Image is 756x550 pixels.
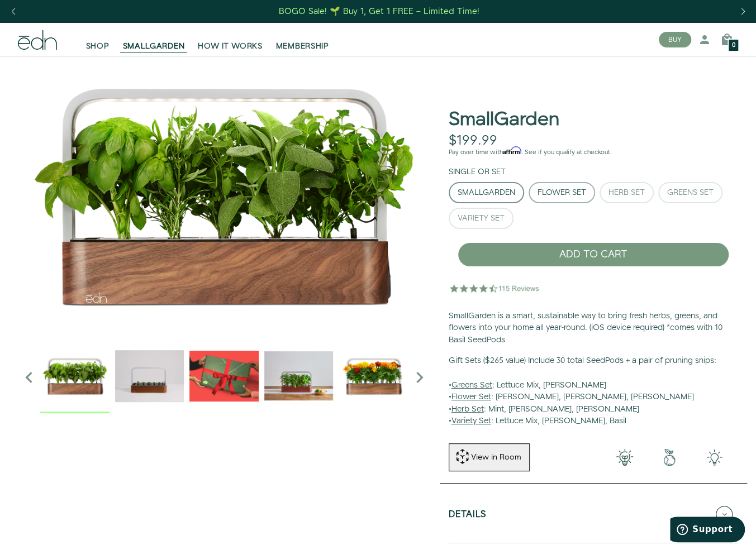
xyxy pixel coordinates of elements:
[115,341,184,413] div: 2 / 6
[602,449,647,466] img: 001-light-bulb.png
[538,189,586,197] div: Flower Set
[264,341,334,410] img: edn-smallgarden-mixed-herbs-table-product-2000px_1024x.jpg
[529,182,595,203] button: Flower Set
[191,27,269,52] a: HOW IT WORKS
[449,208,513,229] button: Variety Set
[692,449,736,466] img: edn-smallgarden-tech.png
[470,452,522,463] div: View in Room
[278,3,481,20] a: BOGO Sale! 🌱 Buy 1, Get 1 FREE – Limited Time!
[449,133,497,149] div: $199.99
[339,341,408,413] div: 5 / 6
[458,214,505,222] div: Variety Set
[451,415,491,427] u: Variety Set
[449,109,559,130] h1: SmallGarden
[449,277,541,299] img: 4.5 star rating
[451,380,492,391] u: Greens Set
[279,6,479,17] div: BOGO Sale! 🌱 Buy 1, Get 1 FREE – Limited Time!
[667,189,714,197] div: Greens Set
[264,341,334,413] div: 4 / 6
[40,341,110,410] img: Official-EDN-SMALLGARDEN-HERB-HERO-SLV-2000px_1024x.png
[600,182,654,203] button: Herb Set
[269,27,336,52] a: MEMBERSHIP
[449,495,738,534] button: Details
[670,516,745,544] iframe: Opens a widget where you can find more information
[189,341,259,410] img: EMAILS_-_Holiday_21_PT1_28_9986b34a-7908-4121-b1c1-9595d1e43abe_1024x.png
[449,147,738,157] p: Pay over time with . See if you qualify at checkout.
[451,391,491,403] u: Flower Set
[449,166,506,178] label: Single or Set
[79,27,116,52] a: SHOP
[732,42,735,49] span: 0
[18,56,430,336] img: Official-EDN-SMALLGARDEN-HERB-HERO-SLV-2000px_4096x.png
[449,510,487,523] h5: Details
[198,41,262,52] span: HOW IT WORKS
[658,182,722,203] button: Greens Set
[18,366,40,389] i: Previous slide
[458,242,729,267] button: ADD TO CART
[40,341,110,413] div: 1 / 6
[449,355,738,428] p: • : Lettuce Mix, [PERSON_NAME] • : [PERSON_NAME], [PERSON_NAME], [PERSON_NAME] • : Mint, [PERSON_...
[18,56,430,336] div: 1 / 6
[123,41,185,52] span: SMALLGARDEN
[115,341,184,410] img: edn-trim-basil.2021-09-07_14_55_24_1024x.gif
[449,182,524,203] button: SmallGarden
[408,366,431,389] i: Next slide
[451,404,484,415] u: Herb Set
[608,189,645,197] div: Herb Set
[276,41,329,52] span: MEMBERSHIP
[339,341,408,410] img: edn-smallgarden-marigold-hero-SLV-2000px_1024x.png
[449,355,716,366] b: Gift Sets ($265 value) Include 30 total SeedPods + a pair of pruning snips:
[189,341,259,413] div: 3 / 6
[458,189,515,197] div: SmallGarden
[449,443,530,471] button: View in Room
[116,27,192,52] a: SMALLGARDEN
[659,32,691,47] button: BUY
[86,41,110,52] span: SHOP
[647,449,692,466] img: green-earth.png
[503,147,521,155] span: Affirm
[449,310,738,347] p: SmallGarden is a smart, sustainable way to bring fresh herbs, greens, and flowers into your home ...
